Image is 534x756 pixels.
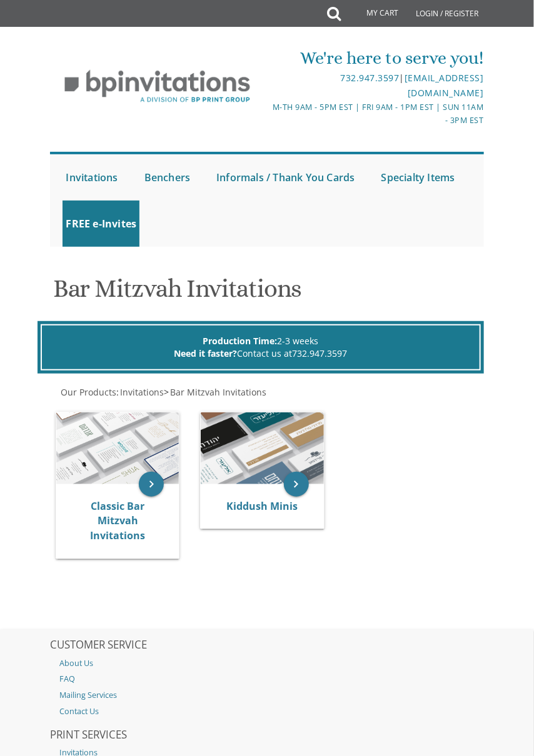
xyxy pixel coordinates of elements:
a: Mailing Services [50,688,483,704]
img: Classic Bar Mitzvah Invitations [56,412,179,484]
a: Kiddush Minis [226,499,298,513]
a: Bar Mitzvah Invitations [169,386,266,398]
a: Our Products [59,386,116,398]
a: [EMAIL_ADDRESS][DOMAIN_NAME] [405,72,484,99]
span: Need it faster? [174,347,237,359]
a: About Us [50,655,483,672]
img: BP Invitation Loft [50,61,264,112]
div: We're here to serve you! [268,46,483,71]
h1: Bar Mitzvah Invitations [53,275,481,312]
span: Production Time: [203,335,277,347]
a: keyboard_arrow_right [284,472,309,497]
a: Specialty Items [378,154,458,201]
h2: PRINT SERVICES [50,730,483,742]
div: M-Th 9am - 5pm EST | Fri 9am - 1pm EST | Sun 11am - 3pm EST [268,101,483,127]
span: Invitations [120,386,164,398]
h2: CUSTOMER SERVICE [50,639,483,652]
span: > [164,386,266,398]
div: : [50,386,483,399]
a: My Cart [340,1,407,26]
img: Kiddush Minis [201,412,323,484]
div: 2-3 weeks Contact us at [41,324,481,371]
a: keyboard_arrow_right [139,472,164,497]
a: Invitations [63,154,121,201]
a: 732.947.3597 [292,347,347,359]
a: FREE e-Invites [63,201,139,247]
a: Classic Bar Mitzvah Invitations [90,499,145,543]
a: Informals / Thank You Cards [213,154,358,201]
a: Contact Us [50,704,483,720]
div: | [268,71,483,101]
a: Invitations [119,386,164,398]
a: 732.947.3597 [341,72,400,84]
span: Bar Mitzvah Invitations [170,386,266,398]
a: FAQ [50,672,483,688]
a: Benchers [141,154,194,201]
